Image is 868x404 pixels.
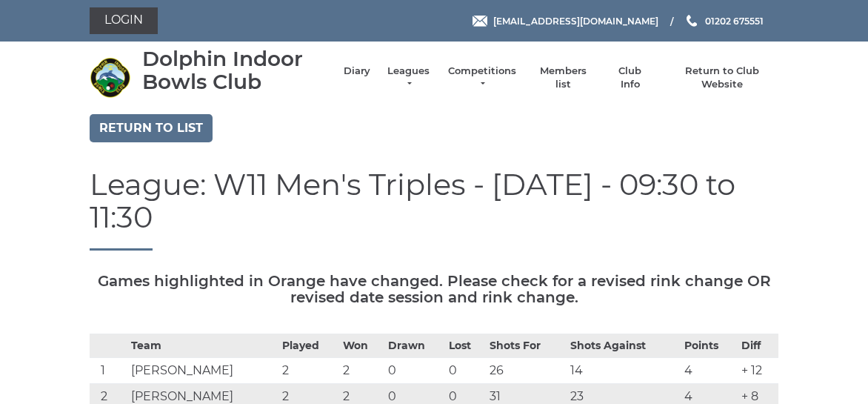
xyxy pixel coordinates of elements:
[738,334,778,357] th: Diff
[473,14,658,28] a: Email [EMAIL_ADDRESS][DOMAIN_NAME]
[445,357,486,383] td: 0
[681,357,738,383] td: 4
[705,15,764,26] span: 01202 675551
[445,334,486,357] th: Lost
[339,334,384,357] th: Won
[486,334,567,357] th: Shots For
[384,357,446,383] td: 0
[90,57,130,98] img: Dolphin Indoor Bowls Club
[738,357,778,383] td: + 12
[567,334,681,357] th: Shots Against
[681,334,738,357] th: Points
[567,357,681,383] td: 14
[127,357,278,383] td: [PERSON_NAME]
[609,64,652,91] a: Club Info
[339,357,384,383] td: 2
[486,357,567,383] td: 26
[687,15,697,27] img: Phone us
[447,64,518,91] a: Competitions
[344,64,370,78] a: Diary
[493,15,658,26] span: [EMAIL_ADDRESS][DOMAIN_NAME]
[90,273,778,305] h5: Games highlighted in Orange have changed. Please check for a revised rink change OR revised date ...
[278,357,340,383] td: 2
[473,16,487,27] img: Email
[90,357,127,383] td: 1
[142,47,329,93] div: Dolphin Indoor Bowls Club
[385,64,432,91] a: Leagues
[90,7,158,34] a: Login
[278,334,340,357] th: Played
[684,14,764,28] a: Phone us 01202 675551
[90,114,213,142] a: Return to list
[90,168,778,251] h1: League: W11 Men's Triples - [DATE] - 09:30 to 11:30
[127,334,278,357] th: Team
[532,64,593,91] a: Members list
[667,64,778,91] a: Return to Club Website
[384,334,446,357] th: Drawn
